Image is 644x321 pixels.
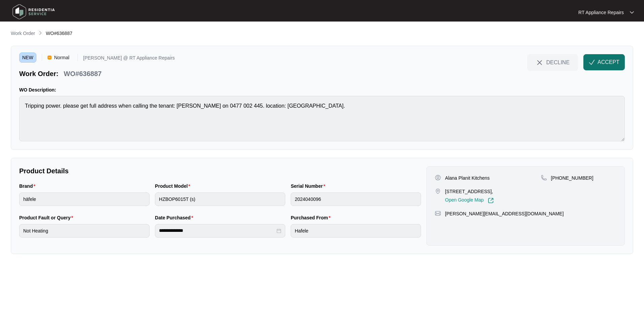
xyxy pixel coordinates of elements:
label: Purchased From [291,214,333,221]
img: dropdown arrow [630,11,634,14]
label: Brand [19,183,38,189]
label: Date Purchased [155,214,196,221]
button: check-IconACCEPT [583,54,625,70]
p: WO Description: [19,86,625,93]
p: [PERSON_NAME] @ RT Appliance Repairs [83,56,175,63]
img: map-pin [435,210,441,216]
input: Date Purchased [159,227,275,234]
p: WO#636887 [64,69,101,78]
span: NEW [19,52,36,63]
p: Work Order [11,30,35,37]
input: Brand [19,192,150,206]
button: close-IconDECLINE [527,54,578,70]
input: Product Model [155,192,285,206]
img: residentia service logo [10,2,57,22]
img: chevron-right [38,30,43,36]
img: map-pin [541,175,547,181]
img: Link-External [488,198,494,204]
label: Product Model [155,183,193,189]
p: [PERSON_NAME][EMAIL_ADDRESS][DOMAIN_NAME] [445,210,563,217]
p: [PHONE_NUMBER] [551,175,593,181]
img: map-pin [435,188,441,194]
img: Vercel Logo [47,56,52,60]
a: Work Order [9,30,36,37]
input: Serial Number [291,192,421,206]
span: ACCEPT [598,58,619,66]
p: [STREET_ADDRESS], [445,188,493,195]
img: check-Icon [589,59,595,65]
p: Work Order: [19,69,58,78]
p: Alana Planit Kitchens [445,175,489,181]
span: WO#636887 [46,31,72,36]
p: Product Details [19,166,421,176]
span: Normal [52,52,72,63]
input: Product Fault or Query [19,224,150,238]
label: Serial Number [291,183,328,189]
p: RT Appliance Repairs [578,9,624,16]
img: user-pin [435,175,441,181]
input: Purchased From [291,224,421,238]
span: DECLINE [546,59,570,66]
label: Product Fault or Query [19,214,76,221]
img: close-Icon [536,59,544,67]
a: Open Google Map [445,198,493,204]
textarea: Tripping power. please get full address when calling the tenant: [PERSON_NAME] on 0477 002 445. l... [19,96,625,141]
